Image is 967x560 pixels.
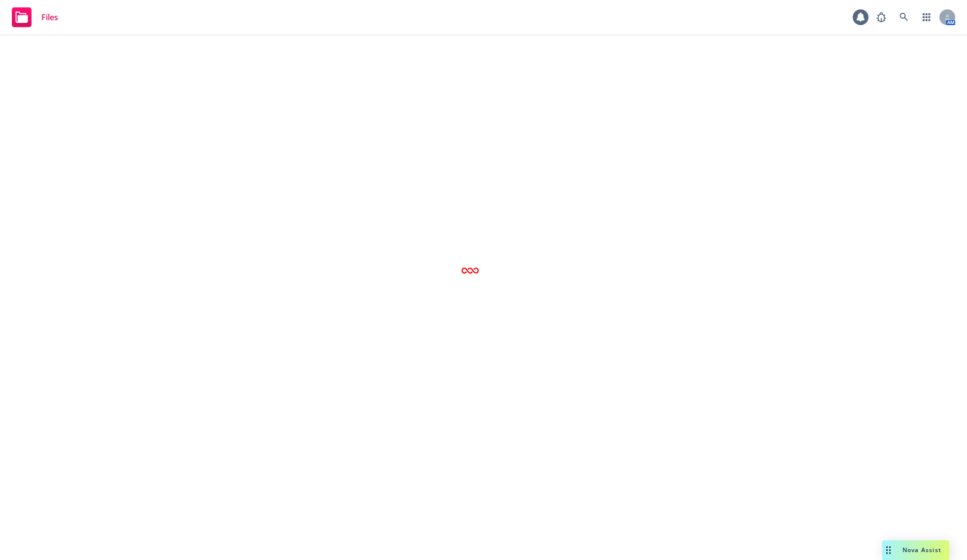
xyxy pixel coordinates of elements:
a: Search [894,7,914,27]
span: Nova Assist [902,546,941,554]
button: Nova Assist [882,540,949,560]
span: Files [41,13,58,21]
a: Files [8,3,62,31]
a: Switch app [917,7,936,27]
div: Drag to move [882,540,895,560]
a: Report a Bug [871,7,891,27]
